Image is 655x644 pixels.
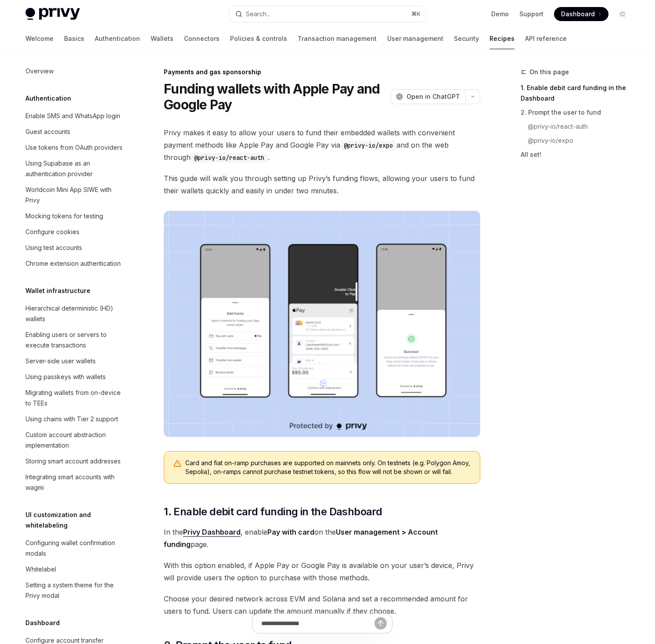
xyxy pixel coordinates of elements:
[25,211,103,221] div: Mocking tokens for testing
[407,92,460,101] span: Open in ChatGPT
[184,28,220,49] a: Connectors
[18,427,131,453] a: Custom account abstraction implementation
[340,141,396,150] code: @privy-io/expo
[521,134,637,148] a: @privy-io/expo
[521,119,637,134] a: @privy-io/react-auth
[18,453,131,469] a: Storing smart account addresses
[18,63,131,79] a: Overview
[164,505,382,519] span: 1. Enable debit card funding in the Dashboard
[25,564,56,575] div: Whitelabel
[25,356,96,366] div: Server-side user wallets
[18,469,131,496] a: Integrating smart accounts with wagmi
[25,66,54,76] div: Overview
[185,459,471,476] div: Card and fiat on-ramp purchases are supported on mainnets only. On testnets (e.g. Polygon Amoy, S...
[164,68,480,76] div: Payments and gas sponsorship
[489,28,515,49] a: Recipes
[18,240,131,256] a: Using test accounts
[25,28,54,49] a: Welcome
[491,10,509,18] a: Demo
[164,526,480,550] span: In the , enable on the page.
[25,227,79,237] div: Configure cookies
[25,430,126,451] div: Custom account abstraction implementation
[25,414,118,424] div: Using chains with Tier 2 support
[25,372,106,382] div: Using passkeys with wallets
[25,8,80,20] img: light logo
[18,140,131,156] a: Use tokens from OAuth providers
[18,300,131,327] a: Hierarchical deterministic (HD) wallets
[164,172,480,197] span: This guide will walk you through setting up Privy’s funding flows, allowing your users to fund th...
[25,510,131,531] h5: UI customization and whitelabeling
[230,28,287,49] a: Policies & controls
[25,472,126,493] div: Integrating smart accounts with wagmi
[164,81,387,112] h1: Funding wallets with Apple Pay and Google Pay
[261,614,374,633] input: Ask a question...
[25,303,126,324] div: Hierarchical deterministic (HD) wallets
[521,81,637,105] a: 1. Enable debit card funding in the Dashboard
[561,10,595,18] span: Dashboard
[25,242,82,253] div: Using test accounts
[25,580,126,601] div: Setting a system theme for the Privy modal
[25,538,126,559] div: Configuring wallet confirmation modals
[25,185,126,206] div: Worldcoin Mini App SIWE with Privy
[18,369,131,385] a: Using passkeys with wallets
[18,256,131,271] a: Chrome extension authentication
[18,535,131,561] a: Configuring wallet confirmation modals
[25,387,126,409] div: Migrating wallets from on-device to TEEs
[164,559,480,584] span: With this option enabled, if Apple Pay or Google Pay is available on your user’s device, Privy wi...
[164,593,480,617] span: Choose your desired network across EVM and Solana and set a recommended amount for users to fund....
[25,258,121,269] div: Chrome extension authentication
[521,148,637,162] a: All set!
[25,286,90,296] h5: Wallet infrastructure
[246,9,270,19] div: Search...
[95,28,140,49] a: Authentication
[390,89,465,104] button: Open in ChatGPT
[64,28,84,49] a: Basics
[18,124,131,140] a: Guest accounts
[18,208,131,224] a: Mocking tokens for testing
[18,411,131,427] a: Using chains with Tier 2 support
[151,28,173,49] a: Wallets
[519,10,543,18] a: Support
[554,7,608,21] a: Dashboard
[374,617,387,630] button: Send message
[229,6,426,22] button: Open search
[454,28,479,49] a: Security
[411,11,421,18] span: ⌘ K
[521,105,637,119] a: 2. Prompt the user to fund
[25,618,60,628] h5: Dashboard
[525,28,567,49] a: API reference
[18,108,131,124] a: Enable SMS and WhatsApp login
[529,67,569,77] span: On this page
[173,459,182,468] svg: Warning
[298,28,377,49] a: Transaction management
[183,528,241,537] a: Privy Dashboard
[18,353,131,369] a: Server-side user wallets
[18,385,131,411] a: Migrating wallets from on-device to TEEs
[387,28,443,49] a: User management
[18,327,131,353] a: Enabling users or servers to execute transactions
[191,153,268,163] code: @privy-io/react-auth
[267,528,314,536] strong: Pay with card
[25,93,71,104] h5: Authentication
[25,329,126,351] div: Enabling users or servers to execute transactions
[25,158,126,179] div: Using Supabase as an authentication provider
[164,211,480,437] img: card-based-funding
[164,127,480,163] span: Privy makes it easy to allow your users to fund their embedded wallets with convenient payment me...
[18,224,131,240] a: Configure cookies
[18,156,131,182] a: Using Supabase as an authentication provider
[25,142,122,153] div: Use tokens from OAuth providers
[25,111,120,121] div: Enable SMS and WhatsApp login
[25,456,121,467] div: Storing smart account addresses
[615,7,630,21] button: Toggle dark mode
[18,182,131,208] a: Worldcoin Mini App SIWE with Privy
[18,577,131,604] a: Setting a system theme for the Privy modal
[18,561,131,577] a: Whitelabel
[25,127,70,137] div: Guest accounts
